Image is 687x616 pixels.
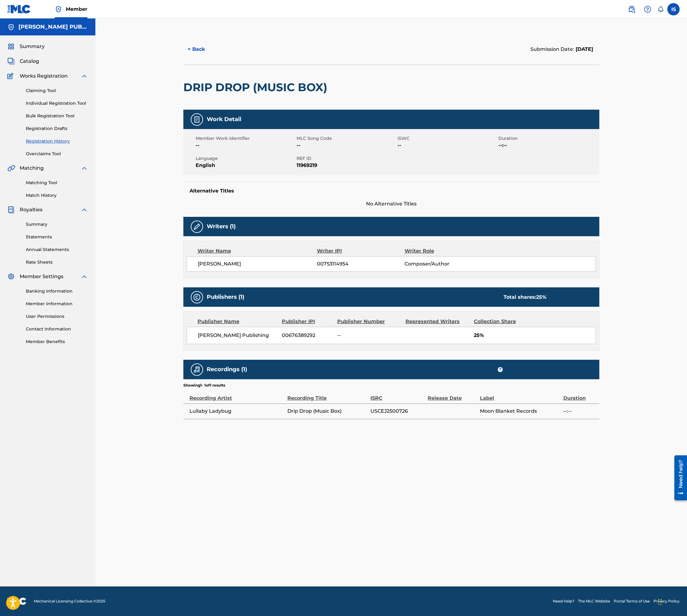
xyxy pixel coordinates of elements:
img: Works Registration [7,72,15,80]
a: SummarySummary [7,43,45,50]
span: Royalties [20,206,42,213]
span: Composer/Author [405,260,484,268]
span: Drip Drop (Music Box) [287,407,367,415]
span: USCEJ2500726 [370,407,425,415]
span: Matching [20,164,44,172]
span: REF ID [297,155,396,162]
div: User Menu [667,3,680,15]
span: Language [196,155,295,162]
span: 25 % [536,294,546,300]
span: No Alternative Titles [183,200,599,208]
img: Top Rightsholder [55,6,62,13]
div: Recording Title [287,388,367,402]
a: The MLC Website [578,598,610,604]
a: Match History [26,192,88,199]
span: MLC Song Code [297,135,396,142]
a: Registration Drafts [26,125,88,132]
span: Duration [498,135,598,142]
div: Label [480,388,560,402]
div: Collection Share [474,318,533,325]
span: Summary [20,43,45,50]
span: 25% [474,332,596,339]
a: Claiming Tool [26,87,88,94]
div: Duration [563,388,596,402]
a: Registration History [26,138,88,144]
img: Recordings [193,366,201,373]
div: Recording Artist [190,388,284,402]
span: -- [196,142,295,149]
div: Writer Role [405,247,484,255]
a: Privacy Policy [653,598,680,604]
div: Writer Name [198,247,317,255]
img: Member Settings [7,273,15,280]
a: Individual Registration Tool [26,100,88,107]
a: Need Help? [553,598,574,604]
span: --:-- [563,407,596,415]
a: User Permissions [26,313,88,320]
img: Writers [193,223,201,230]
div: Writer IPI [317,247,405,255]
h2: DRIP DROP (MUSIC BOX) [183,80,330,94]
span: [PERSON_NAME] Publishing [198,332,278,339]
button: < Back [183,42,220,57]
img: expand [81,206,88,213]
span: -- [297,142,396,149]
span: Lullaby Ladybug [190,407,284,415]
span: Moon Blanket Records [480,407,560,415]
div: Publisher Name [198,318,277,325]
a: Rate Sheets [26,259,88,265]
span: English [196,162,295,169]
span: 00676389292 [282,332,333,339]
div: Total shares: [504,294,546,301]
h5: Work Detail [207,116,241,123]
iframe: Resource Center [670,453,687,503]
a: Annual Statements [26,246,88,253]
a: Portal Terms of Use [614,598,650,604]
a: Summary [26,221,88,228]
div: Submission Date: [530,46,593,53]
span: Member [66,6,87,13]
iframe: Chat Widget [656,586,687,616]
div: Notifications [657,6,664,12]
a: CatalogCatalog [7,58,39,65]
img: expand [81,72,88,80]
img: Catalog [7,58,15,65]
span: 11969219 [297,162,396,169]
p: Showing 1 - 1 of 1 results [183,383,225,388]
span: ISWC [397,135,497,142]
span: Member Settings [20,273,63,280]
img: Publishers [193,294,201,301]
div: Publisher IPI [282,318,333,325]
a: Statements [26,234,88,240]
img: expand [81,273,88,280]
div: Publisher Number [337,318,401,325]
a: Member Information [26,301,88,307]
a: Matching Tool [26,180,88,186]
a: Public Search [625,3,638,15]
span: Mechanical Licensing Collective © 2025 [34,598,105,604]
span: ? [498,367,503,372]
h5: Recordings (1) [207,366,247,373]
div: Help [641,3,654,15]
img: Matching [7,164,15,172]
img: Accounts [7,23,15,31]
h5: ISAAC SHEPARD PUBLISHING [18,23,88,30]
img: logo [7,598,26,605]
h5: Writers (1) [207,223,236,230]
div: ISRC [370,388,425,402]
a: Bulk Registration Tool [26,113,88,119]
div: Release Date [428,388,477,402]
img: search [628,6,635,13]
span: Catalog [20,58,39,65]
span: [DATE] [574,46,593,52]
h5: Alternative Titles [190,188,593,194]
img: Royalties [7,206,15,213]
img: Work Detail [193,116,201,123]
img: MLC Logo [7,5,31,14]
div: Represented Writers [405,318,469,325]
span: --:-- [498,142,598,149]
span: -- [397,142,497,149]
img: expand [81,164,88,172]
